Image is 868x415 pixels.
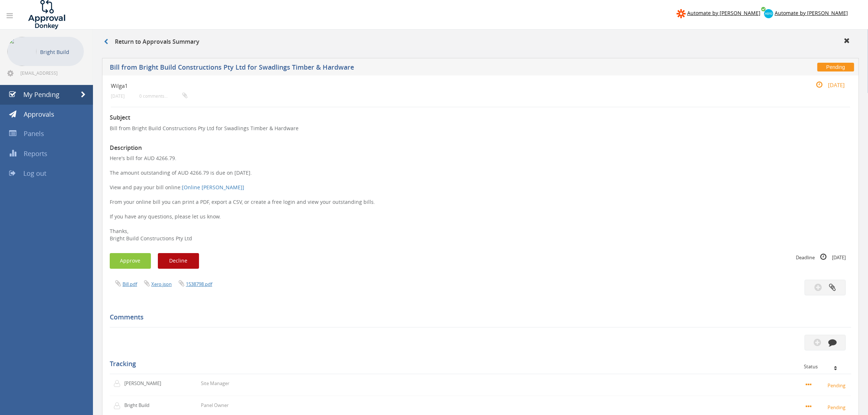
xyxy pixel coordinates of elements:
small: Pending [806,381,848,389]
span: Automate by [PERSON_NAME] [687,9,760,16]
button: Approve [110,253,151,269]
h5: Tracking [110,360,846,368]
span: Reports [24,149,47,158]
h3: Subject [110,115,851,121]
p: Panel Owner [201,402,229,409]
p: Here's bill for AUD 4266.79. The amount outstanding of AUD 4266.79 is due on [DATE]. View and pay... [110,155,851,242]
h5: Bill from Bright Build Constructions Pty Ltd for Swadlings Timber & Hardware [110,64,630,73]
a: Bill.pdf [122,281,137,287]
img: user-icon.png [113,402,124,410]
span: My Pending [23,90,59,99]
span: Pending [817,63,854,71]
small: Deadline [DATE] [796,253,846,261]
small: [DATE] [111,93,125,99]
h3: Description [110,145,851,151]
h3: Return to Approvals Summary [104,39,199,45]
p: Bill from Bright Build Constructions Pty Ltd for Swadlings Timber & Hardware [110,125,851,132]
small: Pending [806,403,848,411]
small: [DATE] [808,81,845,89]
p: Bright Build [124,402,166,409]
a: [Online [PERSON_NAME]] [182,184,244,191]
span: [EMAIL_ADDRESS][DOMAIN_NAME] [20,70,82,76]
a: 1538798.pdf [186,281,212,287]
button: Decline [158,253,199,269]
h5: Comments [110,314,846,321]
img: xero-logo.png [764,9,773,18]
a: Xero.json [151,281,172,287]
p: [PERSON_NAME] [124,380,166,387]
p: Site Manager [201,380,229,387]
p: Bright Build [40,47,80,57]
small: 0 comments... [139,93,187,99]
span: Panels [24,129,44,138]
img: user-icon.png [113,380,124,387]
img: zapier-logomark.png [677,9,686,18]
span: Approvals [24,110,54,119]
span: Log out [23,169,46,178]
div: Status [804,364,846,369]
span: Automate by [PERSON_NAME] [775,9,848,16]
h4: Wilga1 [111,83,727,89]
